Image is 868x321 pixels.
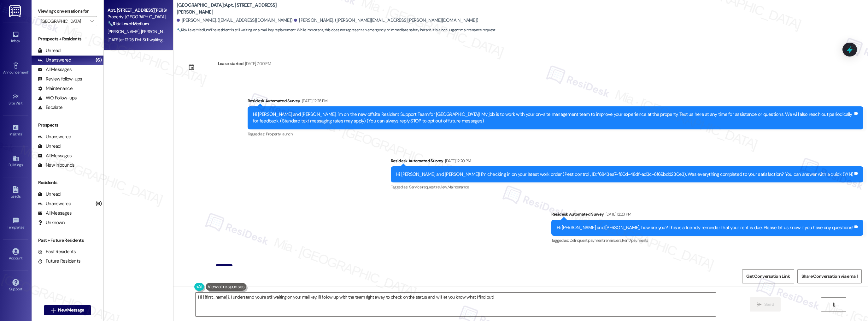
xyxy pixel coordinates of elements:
div: Tagged as: [551,236,863,245]
div: Past Residents [38,248,76,255]
a: Support [3,277,28,294]
div: Hi [PERSON_NAME] and [PERSON_NAME], how are you? This is a friendly reminder that your rent is du... [557,224,853,231]
strong: 🔧 Risk Level: Medium [177,27,210,33]
input: All communities [41,16,87,26]
img: ResiDesk Logo [9,5,22,17]
div: Unanswered [38,134,71,140]
strong: 🔧 Risk Level: Medium [108,21,149,27]
div: Residents [32,179,103,186]
div: Lease started [218,60,244,67]
div: New Inbounds [38,162,74,169]
span: Send [764,301,774,308]
div: All Messages [38,152,72,159]
div: Hi [PERSON_NAME] and [PERSON_NAME], I'm on the new offsite Resident Support Team for [GEOGRAPHIC_... [253,111,853,125]
div: All Messages [38,66,72,73]
span: • [22,131,23,135]
span: Maintenance [448,184,469,190]
span: Service request review , [409,184,448,190]
a: Inbox [3,29,28,46]
button: Get Conversation Link [742,269,794,283]
button: Send [750,297,781,312]
div: Past + Future Residents [32,237,103,244]
div: Hi [PERSON_NAME] and [PERSON_NAME]! I'm checking in on your latest work order (Pest control , ID:... [396,171,853,178]
textarea: Hi {{first_name}}, I understand you're still waiting on your mail key. I'll follow up with the te... [196,293,716,316]
div: [DATE] 12:23 PM [604,211,631,217]
div: [DATE] at 12:25 PM: Still waiting on mail key [108,37,184,43]
div: All Messages [38,210,72,217]
div: Unanswered [38,200,71,207]
span: : The resident is still waiting on a mail key replacement. While important, this does not represe... [177,27,496,33]
div: Residesk Automated Survey [391,158,863,166]
div: Unread [38,191,61,198]
a: Account [3,246,28,263]
div: Unread [38,143,61,150]
div: WO Follow-ups [38,95,77,101]
div: Question [216,264,232,272]
div: Unanswered [38,57,71,63]
div: Residesk Automated Survey [551,211,863,220]
a: Insights • [3,122,28,139]
a: Site Visit • [3,91,28,108]
div: Tagged as: [391,182,863,192]
span: Delinquent payment reminders , [570,238,622,243]
span: New Message [58,307,84,313]
span: Property launch [266,131,292,137]
div: (6) [94,199,103,209]
b: [GEOGRAPHIC_DATA]: Apt. [STREET_ADDRESS][PERSON_NAME] [177,2,303,15]
a: Leads [3,184,28,201]
div: [DATE] 12:20 PM [443,158,471,164]
div: (6) [94,55,103,65]
button: New Message [44,305,91,315]
i:  [90,19,94,24]
div: Review follow-ups [38,76,82,82]
div: [PERSON_NAME]. ([EMAIL_ADDRESS][DOMAIN_NAME]) [177,17,293,24]
span: • [28,69,29,74]
div: [DATE] 12:24 PM [234,265,261,271]
div: Residesk Automated Survey [248,98,863,106]
div: Property: [GEOGRAPHIC_DATA] [108,14,166,20]
div: Escalate [38,104,62,111]
span: Rent/payments [622,238,648,243]
span: Get Conversation Link [746,273,790,280]
span: [PERSON_NAME] [141,29,172,34]
i:  [757,302,761,307]
div: [PERSON_NAME] [183,264,450,274]
div: Unread [38,47,61,54]
div: Prospects [32,122,103,128]
div: Future Residents [38,258,80,265]
label: Viewing conversations for [38,6,97,16]
div: Tagged as: [248,129,863,139]
i:  [831,302,836,307]
span: Share Conversation via email [801,273,858,280]
div: Maintenance [38,85,73,92]
span: • [24,224,25,229]
i:  [51,308,56,313]
span: • [23,100,24,104]
div: Unknown [38,219,65,226]
div: [DATE] 12:26 PM [300,98,328,104]
a: Templates • [3,215,28,232]
div: [PERSON_NAME]. ([PERSON_NAME][EMAIL_ADDRESS][PERSON_NAME][DOMAIN_NAME]) [294,17,478,24]
a: Buildings [3,153,28,170]
button: Share Conversation via email [797,269,862,283]
span: [PERSON_NAME] [108,29,141,34]
div: Apt. [STREET_ADDRESS][PERSON_NAME] [108,7,166,14]
div: [DATE] 7:00 PM [243,60,271,67]
div: Prospects + Residents [32,36,103,42]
